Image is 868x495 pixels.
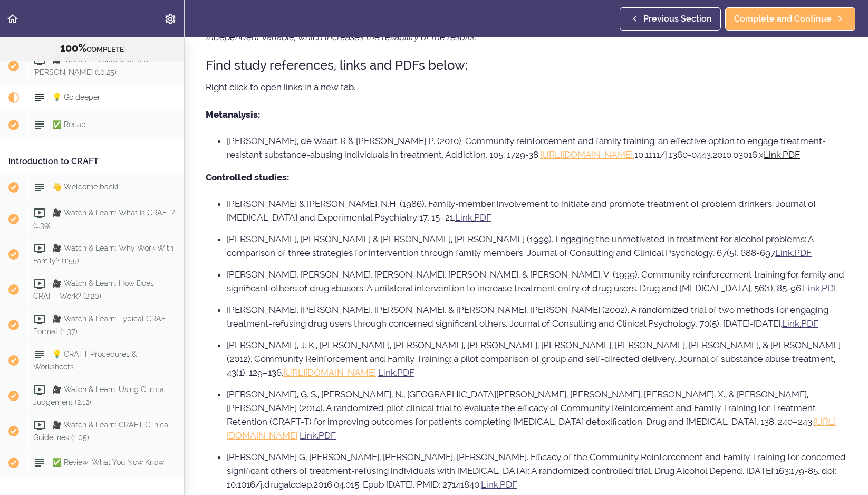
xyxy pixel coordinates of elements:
a: Link [481,479,498,490]
u: , [317,430,319,441]
svg: Back to course curriculum [6,13,19,25]
span: 🎥 Watch: Fireside chat with [PERSON_NAME] (10:25) [33,55,151,76]
a: Complete and Continue [725,7,855,31]
span: 💡 CRAFT Procedures & Worksheets [33,350,137,370]
span: 100% [60,42,86,54]
span: ✅ Review: What You Now Know [52,458,164,467]
a: PDF [794,248,812,258]
span: ✅ Recap [52,120,86,129]
li: [PERSON_NAME], G. S., [PERSON_NAME], N., [GEOGRAPHIC_DATA][PERSON_NAME], [PERSON_NAME], [PERSON_N... [227,387,847,442]
a: Link [782,318,799,329]
li: [PERSON_NAME], J. K., [PERSON_NAME], [PERSON_NAME], [PERSON_NAME], [PERSON_NAME], [PERSON_NAME], ... [227,338,847,379]
span: Complete and Continue [734,13,832,25]
span: 🎥 Watch & Learn: CRAFT Clinical Guidelines (1:05) [33,421,170,441]
span: Previous Section [643,13,712,25]
a: Link [775,248,793,258]
em: Note: A controlled clinical trial is a study that includes a comparison (control) group and is de... [206,16,817,42]
a: PDF [500,479,517,490]
span: 🎥 Watch & Learn: What Is CRAFT? (1:39) [33,208,175,229]
u: , [799,318,801,329]
a: PDF [397,367,414,378]
span: 👋 Welcome back! [52,183,118,191]
li: [PERSON_NAME], de Waart R & [PERSON_NAME] P. (2010). Community reinforcement and family training:... [227,134,847,161]
li: [PERSON_NAME], [PERSON_NAME], [PERSON_NAME], & [PERSON_NAME], [PERSON_NAME] (2002). A randomized ... [227,303,847,330]
span: 🎥 Watch & Learn: Using Clinical Judgement (2:12) [33,385,166,406]
span: 🎥 Watch & Learn: Why Work With Family? (1:55) [33,244,173,264]
span: 💡 Go deeper [52,93,100,101]
a: PDF [783,149,800,160]
a: PDF [822,283,839,293]
span: 🎥 Watch & Learn: Typical CRAFT Format (1:37) [33,315,170,335]
svg: Settings Menu [164,13,177,25]
li: [PERSON_NAME] & [PERSON_NAME], N.H. (1986). Family-member involvement to initiate and promote tre... [227,197,847,224]
p: Right click to open links in a new tab. [206,79,847,95]
u: , [781,149,783,160]
a: PDF [319,430,336,441]
u: , [793,248,794,258]
a: [URL][DOMAIN_NAME] [227,416,836,441]
a: Link [378,367,396,378]
li: [PERSON_NAME] G, [PERSON_NAME], [PERSON_NAME], [PERSON_NAME]. Efficacy of the Community Reinforce... [227,450,847,491]
a: Previous Section [620,7,721,31]
strong: Controlled studies: [206,172,289,183]
u: , [396,367,397,378]
u: , [472,212,474,223]
a: Link [764,149,781,160]
span: 🎥 Watch & Learn: How Does CRAFT Work? (2:20) [33,279,154,300]
u: , [498,479,500,490]
a: [URL][DOMAIN_NAME] [283,367,376,378]
div: COMPLETE [13,42,171,55]
a: Link [455,212,472,223]
li: [PERSON_NAME], [PERSON_NAME] & [PERSON_NAME], [PERSON_NAME] (1999). Engaging the unmotivated in t... [227,232,847,260]
a: PDF [801,318,818,329]
a: [URL][DOMAIN_NAME], [540,149,634,160]
a: PDF [474,212,491,223]
li: [PERSON_NAME], [PERSON_NAME], [PERSON_NAME], [PERSON_NAME], & [PERSON_NAME], V. (1999). Community... [227,268,847,295]
u: , [820,283,822,293]
h3: Find study references, links and PDFs below: [206,56,847,74]
a: Link [300,430,317,441]
strong: Metanalysis: [206,109,260,120]
a: Link [803,283,820,293]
